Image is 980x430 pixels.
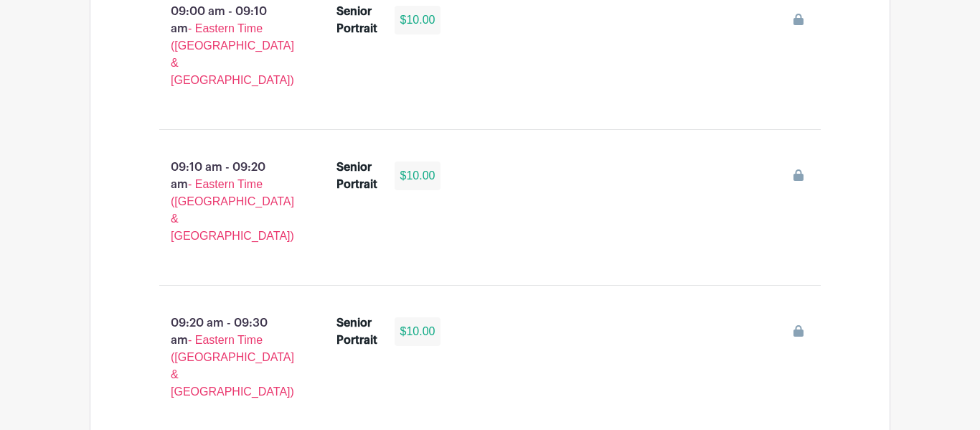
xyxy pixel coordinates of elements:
[171,178,294,242] span: - Eastern Time ([GEOGRAPHIC_DATA] & [GEOGRAPHIC_DATA])
[395,317,441,346] div: $10.00
[136,153,314,251] p: 09:10 am - 09:20 am
[395,162,441,190] div: $10.00
[336,3,377,37] div: Senior Portrait
[171,334,294,398] span: - Eastern Time ([GEOGRAPHIC_DATA] & [GEOGRAPHIC_DATA])
[336,314,377,349] div: Senior Portrait
[171,22,294,86] span: - Eastern Time ([GEOGRAPHIC_DATA] & [GEOGRAPHIC_DATA])
[136,309,314,406] p: 09:20 am - 09:30 am
[336,159,377,193] div: Senior Portrait
[395,6,441,34] div: $10.00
